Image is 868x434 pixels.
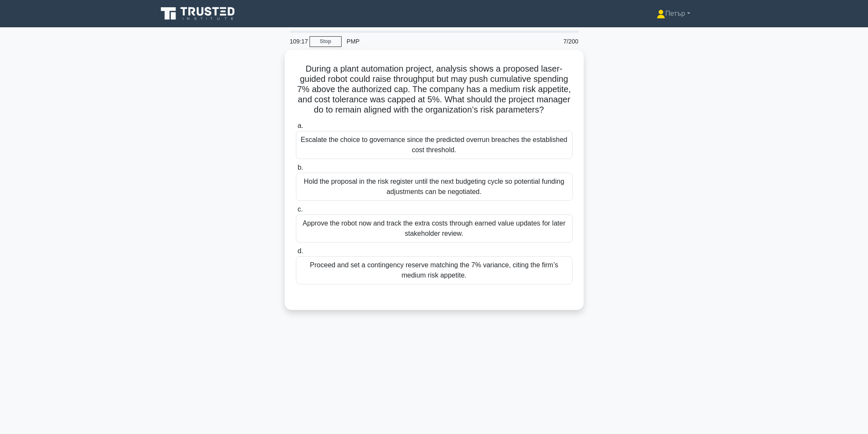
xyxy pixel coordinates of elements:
[534,33,584,50] div: 7/200
[342,33,459,50] div: PMP
[636,5,710,22] a: Петър
[310,36,342,47] a: Stop
[296,256,573,284] div: Proceed and set a contingency reserve matching the 7% variance, citing the firm’s medium risk app...
[296,173,573,201] div: Hold the proposal in the risk register until the next budgeting cycle so potential funding adjust...
[296,214,573,243] div: Approve the robot now and track the extra costs through earned value updates for later stakeholde...
[298,164,303,171] span: b.
[298,247,303,255] span: d.
[298,122,303,129] span: a.
[285,33,310,50] div: 109:17
[298,205,303,213] span: c.
[295,64,573,116] h5: During a plant automation project, analysis shows a proposed laser-guided robot could raise throu...
[296,131,573,159] div: Escalate the choice to governance since the predicted overrun breaches the established cost thres...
